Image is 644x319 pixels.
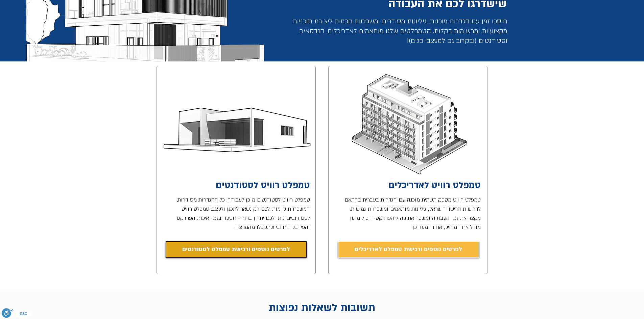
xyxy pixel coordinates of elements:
[349,214,481,231] span: - הכול מתוך מודל אחד מדויק, אחיד ומעודכן.
[355,245,462,254] span: לפרטים נוספים ורכישת טמפלט לאדריכלים
[338,241,479,258] a: לפרטים נוספים ורכישת טמ�פלט לאדריכלים
[269,300,375,315] span: תשובות לשאלות נפוצות
[182,245,290,254] span: לפרטים נוספים ורכישת טמפלט לסטודנטים
[216,179,310,191] a: טמפלט רוויט לסטודנטים
[293,17,507,45] span: חיסכו זמן עם הגדרות מוכנות, גיליונות מסודרים ומשפחות חכמות ליצירת תוכניות מקצועיות ומרשימות בקלות...
[348,74,468,175] img: בניין מגורים יונת�ן אלדד Revit Flow
[166,241,307,258] a: לפרטים נוספים ורכישה של טמפלט לסטודנטים
[177,196,310,231] span: טמפלט רוויט לסטודנטים מוכן לעבודה: כל ההגדרות מסודרות, המשפחות קיימות, לכם רק נשאר לתכנן ולעצב. ט...
[344,196,481,222] span: טמפלט רוויט מספק תשתית מוכנה עם הגדרות בעברית בהתאם לדרישות הרישוי הישראלי, גיליונות מותאמים ומשפ...
[388,179,481,191] a: טמפלט רוויט לאדריכלים
[160,100,312,155] img: וילה טמפלט רוויט יונתן אלדד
